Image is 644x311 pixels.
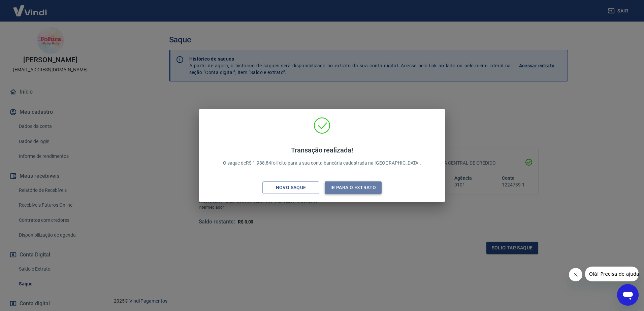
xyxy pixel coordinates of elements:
[617,284,639,306] iframe: Botão para abrir a janela de mensagens
[569,268,582,281] iframe: Fechar mensagem
[223,146,421,154] h4: Transação realizada!
[4,5,57,10] span: Olá! Precisa de ajuda?
[585,267,639,281] iframe: Mensagem da empresa
[223,146,421,167] p: O saque de R$ 1.988,84 foi feito para a sua conta bancária cadastrada na [GEOGRAPHIC_DATA].
[268,183,314,192] div: Novo saque
[325,181,382,194] button: Ir para o extrato
[262,181,319,194] button: Novo saque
